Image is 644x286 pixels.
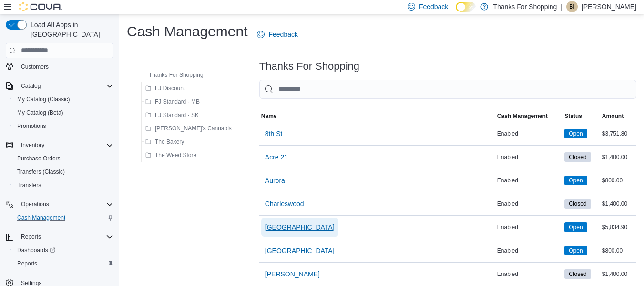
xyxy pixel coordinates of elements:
[495,110,562,122] button: Cash Management
[265,222,335,232] span: [GEOGRAPHIC_DATA]
[17,61,52,73] a: Customers
[17,80,44,92] button: Catalog
[13,153,64,164] a: Purchase Orders
[493,1,557,12] p: Thanks For Shopping
[261,218,338,237] button: [GEOGRAPHIC_DATA]
[10,106,117,119] button: My Catalog (Beta)
[419,2,448,11] span: Feedback
[10,244,117,257] a: Dashboards
[259,110,495,122] button: Name
[17,109,63,117] span: My Catalog (Beta)
[600,110,636,122] button: Amount
[142,123,235,134] button: [PERSON_NAME]'s Cannabis
[13,180,45,191] a: Transfers
[13,244,113,256] span: Dashboards
[13,212,69,223] a: Cash Management
[2,59,117,73] button: Customers
[564,246,587,255] span: Open
[10,93,117,106] button: My Catalog (Classic)
[265,152,288,162] span: Acre 21
[569,1,574,12] span: BI
[2,79,117,93] button: Catalog
[27,20,113,39] span: Load All Apps in [GEOGRAPHIC_DATA]
[569,223,583,232] span: Open
[602,112,624,120] span: Amount
[17,139,48,151] button: Inventory
[261,124,286,143] button: 8th St
[2,138,117,152] button: Inventory
[10,119,117,133] button: Promotions
[17,199,113,210] span: Operations
[600,198,636,210] div: $1,400.00
[564,199,591,209] span: Closed
[17,199,53,210] button: Operations
[13,258,113,269] span: Reports
[569,129,583,138] span: Open
[155,85,185,92] span: FJ Discount
[17,80,113,92] span: Catalog
[562,110,600,122] button: Status
[13,94,113,105] span: My Catalog (Classic)
[13,212,113,223] span: Cash Management
[142,96,204,107] button: FJ Standard - MB
[600,151,636,163] div: $1,400.00
[17,95,70,103] span: My Catalog (Classic)
[135,69,207,81] button: Thanks For Shopping
[155,125,232,132] span: [PERSON_NAME]'s Cannabis
[261,265,324,284] button: [PERSON_NAME]
[21,233,41,241] span: Reports
[569,270,586,278] span: Closed
[17,260,37,267] span: Reports
[261,241,338,260] button: [GEOGRAPHIC_DATA]
[495,151,562,163] div: Enabled
[564,176,587,185] span: Open
[564,152,591,162] span: Closed
[497,112,548,120] span: Cash Management
[10,211,117,224] button: Cash Management
[265,246,335,255] span: [GEOGRAPHIC_DATA]
[495,268,562,280] div: Enabled
[17,168,65,176] span: Transfers (Classic)
[265,176,285,185] span: Aurora
[142,83,189,94] button: FJ Discount
[495,175,562,186] div: Enabled
[21,141,44,149] span: Inventory
[21,63,49,71] span: Customers
[569,200,586,208] span: Closed
[259,80,636,99] input: This is a search bar. As you type, the results lower in the page will automatically filter.
[495,128,562,139] div: Enabled
[566,1,578,12] div: Benjamin Ireland
[155,138,184,146] span: The Bakery
[13,166,113,178] span: Transfers (Classic)
[19,2,62,11] img: Cova
[13,120,50,132] a: Promotions
[142,136,188,148] button: The Bakery
[253,25,301,44] a: Feedback
[155,111,199,119] span: FJ Standard - SK
[564,269,591,279] span: Closed
[10,165,117,179] button: Transfers (Classic)
[13,107,67,118] a: My Catalog (Beta)
[561,1,562,12] p: |
[261,171,289,190] button: Aurora
[21,201,49,208] span: Operations
[564,222,587,232] span: Open
[13,244,59,256] a: Dashboards
[13,258,41,269] a: Reports
[495,198,562,210] div: Enabled
[13,120,113,132] span: Promotions
[495,222,562,233] div: Enabled
[17,155,61,162] span: Purchase Orders
[10,152,117,165] button: Purchase Orders
[13,180,113,191] span: Transfers
[149,71,204,79] span: Thanks For Shopping
[21,82,41,90] span: Catalog
[600,175,636,186] div: $800.00
[564,129,587,138] span: Open
[2,230,117,244] button: Reports
[582,1,636,12] p: [PERSON_NAME]
[142,109,203,121] button: FJ Standard - SK
[600,128,636,139] div: $3,751.80
[265,199,304,209] span: Charleswood
[142,149,200,161] button: The Weed Store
